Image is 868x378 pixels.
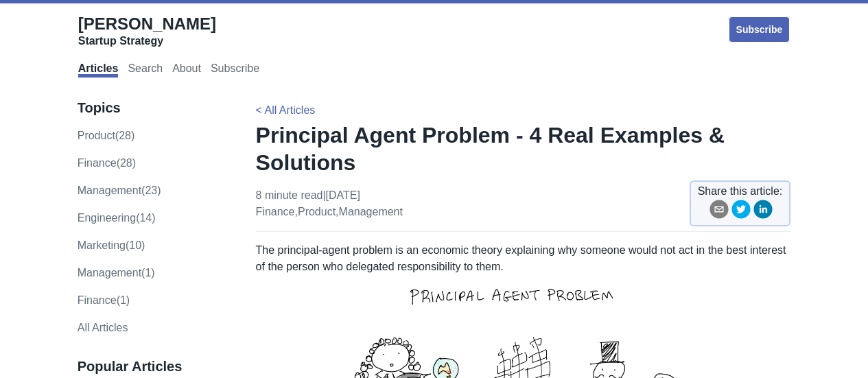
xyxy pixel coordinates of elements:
a: Management(1) [78,267,155,279]
a: management(23) [78,185,161,196]
p: 8 minute read | [DATE] , , [256,187,403,220]
a: Search [128,62,163,78]
a: Articles [78,62,119,78]
a: < All Articles [256,104,316,116]
div: Startup Strategy [78,34,216,48]
a: Subscribe [728,16,791,43]
a: product [298,206,336,217]
a: [PERSON_NAME]Startup Strategy [78,14,216,48]
a: All Articles [78,322,128,333]
a: product(28) [78,130,135,141]
button: twitter [731,200,751,224]
a: management [339,206,403,217]
h1: Principal Agent Problem - 4 Real Examples & Solutions [256,121,791,176]
a: engineering(14) [78,212,156,224]
a: finance(28) [78,157,136,169]
h3: Topics [78,99,227,117]
h3: Popular Articles [78,358,227,375]
a: marketing(10) [78,239,145,251]
span: [PERSON_NAME] [78,14,216,33]
a: Subscribe [211,62,259,78]
span: Share this article: [698,183,783,200]
a: finance [256,206,295,217]
button: email [709,200,729,224]
a: About [172,62,201,78]
button: linkedin [753,200,773,224]
a: Finance(1) [78,294,130,306]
